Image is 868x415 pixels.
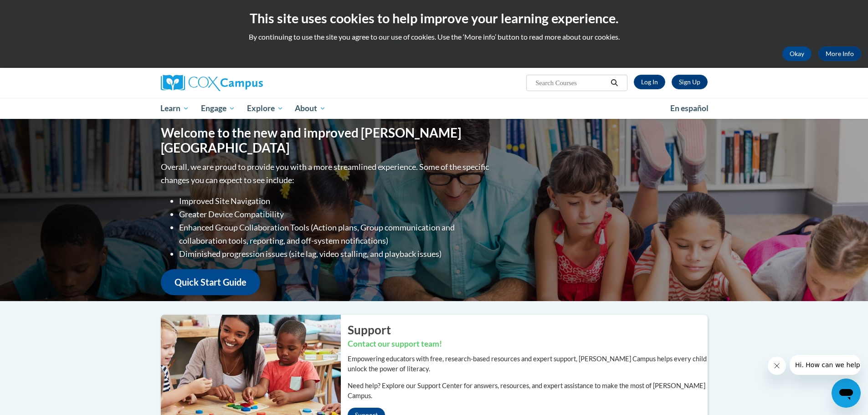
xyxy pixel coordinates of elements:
a: Learn [155,98,195,119]
span: En español [670,103,709,113]
iframe: Close message [768,357,786,375]
span: Explore [247,103,283,114]
a: Log In [634,75,665,89]
h3: Contact our support team! [348,338,708,350]
a: Quick Start Guide [161,269,260,295]
iframe: Button to launch messaging window [832,379,861,408]
a: En español [664,99,714,118]
span: Engage [201,103,235,114]
p: Empowering educators with free, research-based resources and expert support, [PERSON_NAME] Campus... [348,354,708,374]
li: Diminished progression issues (site lag, video stalling, and playback issues) [179,247,491,261]
h2: This site uses cookies to help improve your learning experience. [7,9,861,27]
p: Overall, we are proud to provide you with a more streamlined experience. Some of the specific cha... [161,160,491,187]
img: Cox Campus [161,75,263,91]
span: About [295,103,326,114]
button: Search [607,77,621,88]
li: Enhanced Group Collaboration Tools (Action plans, Group communication and collaboration tools, re... [179,221,491,247]
a: Register [672,75,708,89]
h2: Support [348,322,708,338]
iframe: Message from company [790,355,861,375]
li: Greater Device Compatibility [179,208,491,221]
a: Cox Campus [161,75,334,91]
span: Learn [160,103,189,114]
input: Search Courses [534,77,607,88]
h1: Welcome to the new and improved [PERSON_NAME][GEOGRAPHIC_DATA] [161,125,491,156]
li: Improved Site Navigation [179,195,491,208]
p: Need help? Explore our Support Center for answers, resources, and expert assistance to make the m... [348,381,708,401]
span: Hi. How can we help? [5,6,74,14]
div: Main menu [147,98,721,119]
p: By continuing to use the site you agree to our use of cookies. Use the ‘More info’ button to read... [7,32,861,42]
a: About [289,98,332,119]
a: More Info [818,46,861,61]
a: Explore [241,98,289,119]
a: Engage [195,98,241,119]
button: Okay [782,46,812,61]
